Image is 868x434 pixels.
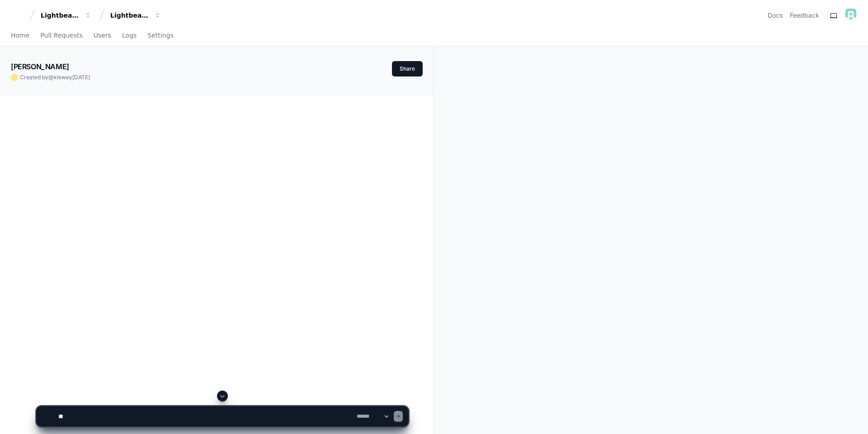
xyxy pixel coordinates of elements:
span: @ [48,74,54,81]
span: Logs [122,33,137,38]
a: Settings [147,25,173,46]
img: 149698671 [844,8,857,20]
a: Logs [122,25,137,46]
span: Created by [20,74,90,81]
a: Pull Requests [40,25,82,46]
a: Home [11,25,29,46]
button: Share [392,61,423,76]
span: klewey [54,74,72,81]
a: Docs [768,11,783,20]
span: [DATE] [72,74,90,81]
span: Users [94,33,111,38]
span: Pull Requests [40,33,82,38]
a: Users [94,25,111,46]
button: Feedback [790,11,819,20]
app-text-character-animate: [PERSON_NAME] [11,62,69,71]
span: Settings [147,33,173,38]
div: Lightbeam Health Solutions [110,11,149,20]
div: Lightbeam Health [41,11,80,20]
button: Lightbeam Health Solutions [107,7,165,24]
span: Home [11,33,29,38]
button: Lightbeam Health [37,7,95,24]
